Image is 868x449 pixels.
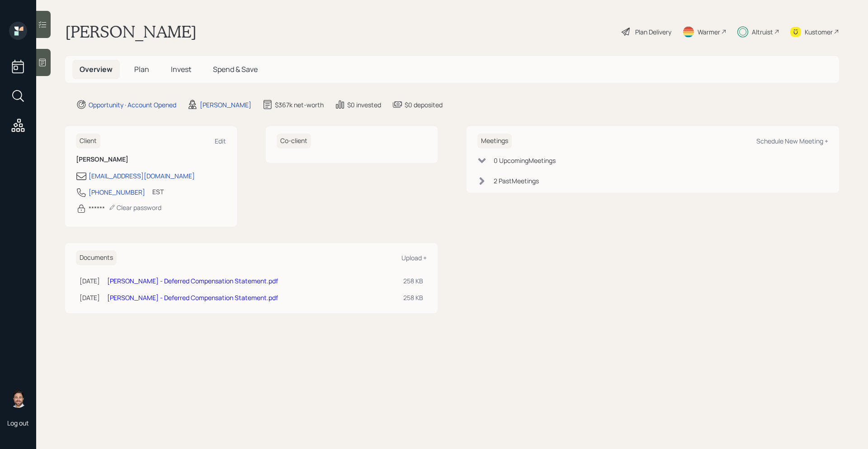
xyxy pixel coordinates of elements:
div: Warmer [698,27,720,37]
div: $0 deposited [405,100,443,110]
span: Invest [171,64,191,74]
span: Spend & Save [213,64,258,74]
div: [EMAIL_ADDRESS][DOMAIN_NAME] [89,171,195,181]
div: Schedule New Meeting + [756,137,828,145]
div: 2 Past Meeting s [494,176,539,186]
div: Edit [215,137,226,145]
div: Altruist [752,27,773,37]
div: [PERSON_NAME] [200,100,251,110]
a: [PERSON_NAME] - Deferred Compensation Statement.pdf [107,293,278,302]
span: Overview [80,64,113,74]
div: $367k net-worth [275,100,324,110]
div: Log out [7,419,29,427]
span: Plan [134,64,149,74]
h6: [PERSON_NAME] [76,156,226,163]
div: 258 KB [403,276,423,286]
a: [PERSON_NAME] - Deferred Compensation Statement.pdf [107,277,278,285]
div: 258 KB [403,293,423,302]
div: Upload + [401,253,427,262]
div: Kustomer [805,27,833,37]
div: [PHONE_NUMBER] [89,187,145,197]
h6: Client [76,134,100,148]
h1: [PERSON_NAME] [65,22,197,42]
div: EST [152,187,164,196]
div: Opportunity · Account Opened [89,100,176,110]
div: 0 Upcoming Meeting s [494,156,556,165]
img: michael-russo-headshot.png [9,390,27,408]
div: $0 invested [347,100,381,110]
div: [DATE] [80,293,100,302]
div: Plan Delivery [635,27,671,37]
h6: Meetings [477,134,512,148]
div: Clear password [108,203,161,212]
h6: Documents [76,250,117,265]
h6: Co-client [277,134,311,148]
div: [DATE] [80,276,100,286]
